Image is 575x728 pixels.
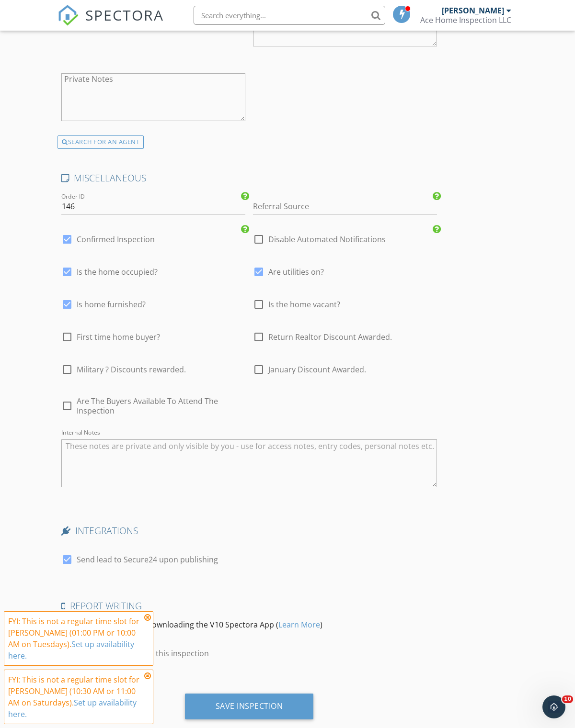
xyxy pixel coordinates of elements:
span: Is the home vacant? [268,300,340,309]
label: Send lead to Secure24 upon publishing [77,555,218,564]
span: 10 [562,695,573,703]
div: [PERSON_NAME] [442,6,504,15]
span: Military ? Discounts rewarded. [77,365,186,374]
div: Save Inspection [216,701,283,711]
div: FYI: This is not a regular time slot for [PERSON_NAME] (10:30 AM or 11:00 AM on Saturdays). [8,674,141,720]
label: Confirmed Inspection [77,235,155,244]
span: January Discount Awarded. [268,365,366,374]
a: SPECTORA [57,13,164,33]
h4: Report Writing [61,600,437,612]
span: First time home buyer? [77,332,160,342]
span: Are utilities on? [268,267,324,277]
span: Is the home occupied? [77,267,158,277]
span: Return Realtor Discount Awarded. [268,332,392,342]
input: Referral Source [253,199,437,214]
a: Learn More [278,619,320,630]
p: Do not turn on without downloading the V10 Spectora App ( ) [61,619,437,630]
label: Disable Automated Notifications [268,235,386,244]
h4: INTEGRATIONS [61,525,437,537]
img: The Best Home Inspection Software - Spectora [57,5,79,26]
span: Is home furnished? [77,300,146,309]
div: Ace Home Inspection LLC [420,15,511,25]
span: Are The Buyers Available To Attend The Inspection [77,396,245,415]
a: Set up availability here. [8,639,134,661]
input: Search everything... [194,6,385,25]
div: SEARCH FOR AN AGENT [57,135,144,149]
h4: MISCELLANEOUS [61,172,437,184]
span: SPECTORA [85,5,164,25]
div: FYI: This is not a regular time slot for [PERSON_NAME] (01:00 PM or 10:00 AM on Tuesdays). [8,616,141,661]
iframe: Intercom live chat [542,695,565,718]
textarea: Internal Notes [61,439,437,487]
